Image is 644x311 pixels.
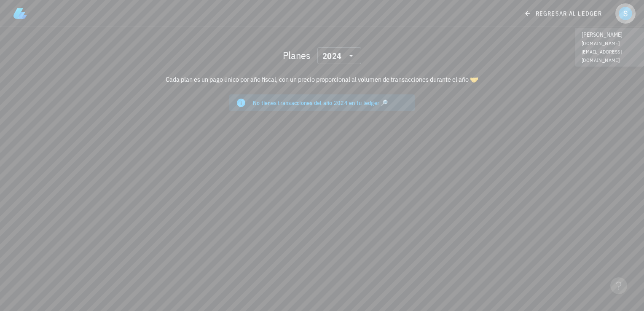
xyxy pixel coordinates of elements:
[519,6,609,21] a: regresar al ledger
[283,48,311,62] h2: Planes
[253,99,408,107] div: No tienes transacciones del año 2024 en tu ledger 🔎
[317,47,361,64] div: 2024
[619,7,632,20] div: avatar
[526,10,602,17] span: regresar al ledger
[72,69,572,89] div: Cada plan es un pago único por año fiscal, con un precio proporcional al volumen de transacciones...
[322,52,341,60] div: 2024
[13,7,27,20] img: LedgiFi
